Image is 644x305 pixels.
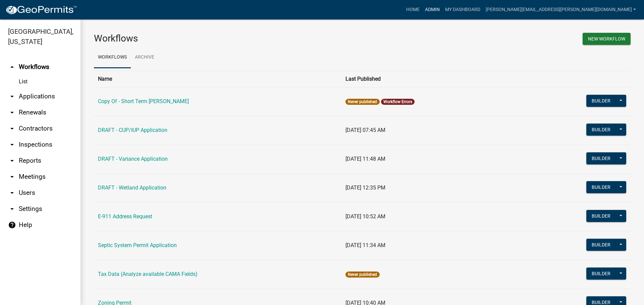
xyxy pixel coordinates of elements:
span: Never published [345,99,379,105]
span: [DATE] 12:35 PM [345,184,385,191]
i: arrow_drop_down [8,125,16,133]
button: New Workflow [583,33,631,45]
a: Admin [422,3,442,16]
i: arrow_drop_down [8,173,16,181]
a: E-911 Address Request [98,213,152,220]
a: My Dashboard [442,3,483,16]
a: [PERSON_NAME][EMAIL_ADDRESS][PERSON_NAME][DOMAIN_NAME] [483,3,639,16]
a: Archive [131,47,158,68]
i: arrow_drop_down [8,92,16,100]
i: arrow_drop_down [8,108,16,117]
a: DRAFT - Variance Application [98,156,168,162]
button: Builder [586,210,616,222]
a: DRAFT - CUP/IUP Application [98,127,167,133]
th: Name [94,71,341,87]
button: Builder [586,268,616,280]
a: Home [404,3,422,16]
i: arrow_drop_down [8,141,16,149]
span: [DATE] 07:45 AM [345,127,385,133]
button: Builder [586,181,616,193]
button: Builder [586,152,616,164]
a: Tax Data (Analyze available CAMA Fields) [98,271,198,277]
a: Workflows [94,47,131,68]
i: arrow_drop_down [8,205,16,213]
a: Septic System Permit Application [98,242,177,248]
span: [DATE] 11:48 AM [345,156,385,162]
span: Never published [345,272,379,278]
a: Copy Of - Short Term [PERSON_NAME] [98,98,189,104]
button: Builder [586,95,616,107]
button: Builder [586,124,616,136]
i: arrow_drop_up [8,63,16,71]
i: arrow_drop_down [8,189,16,197]
a: DRAFT - Wetland Application [98,184,166,191]
i: arrow_drop_down [8,157,16,165]
a: Workflow Errors [383,99,412,104]
i: help [8,221,16,229]
th: Last Published [341,71,519,87]
button: Builder [586,239,616,251]
span: [DATE] 10:52 AM [345,213,385,220]
h3: Workflows [94,33,357,44]
span: [DATE] 11:34 AM [345,242,385,248]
